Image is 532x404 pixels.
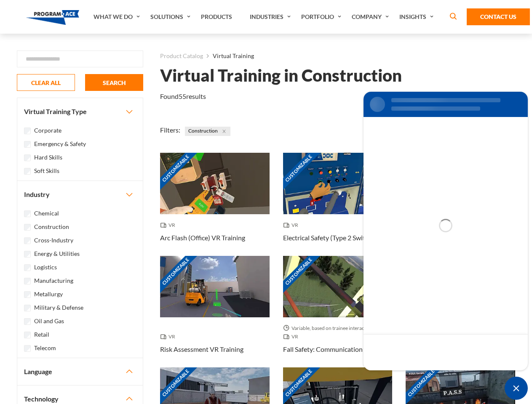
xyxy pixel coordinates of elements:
input: Soft Skills [24,168,31,175]
img: Program-Ace [26,10,80,25]
a: Product Catalog [160,50,203,61]
div: Chat Widget [505,377,528,400]
label: Cross-Industry [34,236,73,245]
input: Emergency & Safety [24,141,31,148]
span: VR [160,221,179,229]
span: Variable, based on trainee interaction with each section. [283,324,393,332]
iframe: SalesIQ Chat Window [361,90,530,372]
h3: Arc Flash (Office) VR Training [160,233,245,243]
label: Construction [34,222,69,231]
label: Chemical [34,209,59,218]
input: Manufacturing [24,278,31,284]
label: Corporate [34,126,61,135]
label: Manufacturing [34,276,73,285]
span: Construction [185,127,230,136]
label: Oil and Gas [34,316,64,326]
label: Military & Defense [34,303,83,312]
h1: Virtual Training in Construction [160,68,402,83]
label: Telecom [34,343,56,353]
input: Military & Defense [24,305,31,311]
input: Hard Skills [24,154,31,161]
input: Energy & Utilities [24,251,31,258]
a: Customizable Thumbnail - Arc Flash (Office) VR Training VR Arc Flash (Office) VR Training [160,153,270,256]
input: Oil and Gas [24,318,31,325]
input: Chemical [24,210,31,217]
input: Telecom [24,345,31,352]
input: Logistics [24,264,31,271]
li: Virtual Training [203,50,254,61]
a: Customizable Thumbnail - Risk Assessment VR Training VR Risk Assessment VR Training [160,256,270,367]
label: Logistics [34,263,57,272]
span: Filters: [160,126,180,134]
a: Customizable Thumbnail - Electrical Safety (Type 2 Switchgear) VR Training VR Electrical Safety (... [283,153,393,256]
label: Hard Skills [34,153,62,162]
label: Soft Skills [34,166,59,175]
h3: Electrical Safety (Type 2 Switchgear) VR Training [283,233,393,243]
input: Construction [24,224,31,231]
nav: breadcrumb [160,50,515,61]
input: Cross-Industry [24,237,31,244]
a: Customizable Thumbnail - Fall Safety: Communication Towers VR Training Variable, based on trainee... [283,256,393,367]
label: Metallurgy [34,290,63,299]
span: VR [283,332,302,341]
button: Industry [17,181,143,208]
input: Corporate [24,128,31,134]
input: Retail [24,332,31,338]
p: Found results [160,91,206,101]
button: CLEAR ALL [17,74,75,91]
label: Energy & Utilities [34,249,80,258]
em: 55 [179,92,186,100]
span: VR [283,221,302,229]
button: Language [17,358,143,385]
label: Emergency & Safety [34,139,86,149]
label: Retail [34,330,49,339]
button: Virtual Training Type [17,98,143,125]
button: Close [219,127,229,136]
h3: Risk Assessment VR Training [160,344,243,354]
h3: Fall Safety: Communication Towers VR Training [283,344,393,354]
span: VR [160,332,179,341]
span: Minimize live chat window [505,377,528,400]
input: Metallurgy [24,291,31,298]
a: Contact Us [467,8,530,25]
